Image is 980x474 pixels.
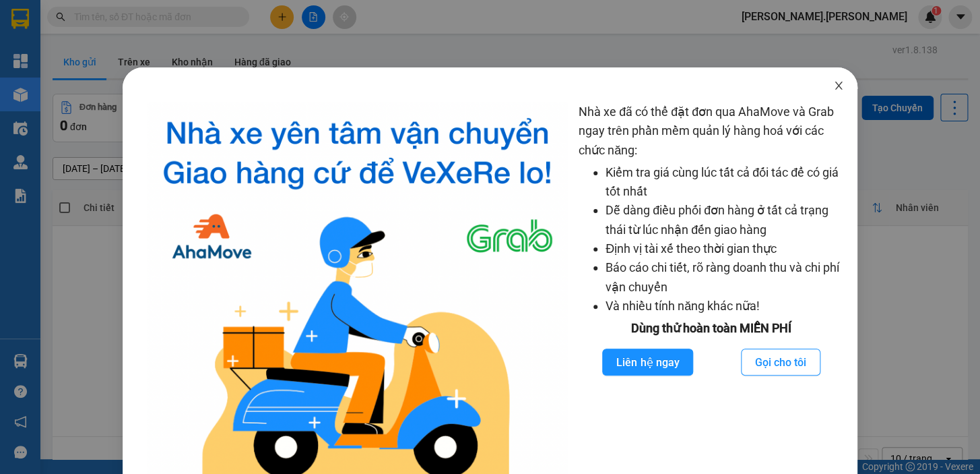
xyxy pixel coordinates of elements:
span: Liên hệ ngay [616,354,679,371]
span: close [833,80,844,91]
div: Dùng thử hoàn toàn MIỄN PHÍ [579,319,844,338]
li: Báo cáo chi tiết, rõ ràng doanh thu và chi phí vận chuyển [606,258,844,297]
span: Gọi cho tôi [755,354,806,371]
li: Và nhiều tính năng khác nữa! [606,297,844,316]
li: Định vị tài xế theo thời gian thực [606,239,844,258]
button: Gọi cho tôi [741,349,820,376]
li: Dễ dàng điều phối đơn hàng ở tất cả trạng thái từ lúc nhận đến giao hàng [606,201,844,239]
li: Kiểm tra giá cùng lúc tất cả đối tác để có giá tốt nhất [606,163,844,202]
button: Liên hệ ngay [602,349,693,376]
button: Close [820,67,857,105]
